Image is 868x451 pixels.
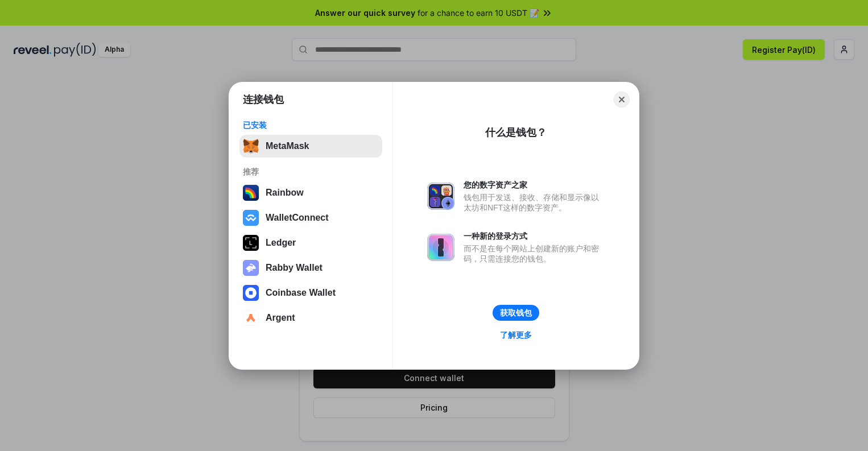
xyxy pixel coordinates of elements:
img: svg+xml,%3Csvg%20width%3D%2228%22%20height%3D%2228%22%20viewBox%3D%220%200%2028%2028%22%20fill%3D... [243,310,259,326]
button: Coinbase Wallet [239,282,382,304]
button: MetaMask [239,135,382,158]
img: svg+xml,%3Csvg%20width%3D%22120%22%20height%3D%22120%22%20viewBox%3D%220%200%20120%20120%22%20fil... [243,185,259,201]
div: 获取钱包 [500,308,532,318]
img: svg+xml,%3Csvg%20xmlns%3D%22http%3A%2F%2Fwww.w3.org%2F2000%2Fsvg%22%20fill%3D%22none%22%20viewBox... [427,183,454,210]
div: 已安装 [243,120,379,130]
div: 了解更多 [500,330,532,340]
img: svg+xml,%3Csvg%20xmlns%3D%22http%3A%2F%2Fwww.w3.org%2F2000%2Fsvg%22%20width%3D%2228%22%20height%3... [243,235,259,251]
div: Rabby Wallet [266,263,323,273]
button: Rainbow [239,181,382,204]
img: svg+xml,%3Csvg%20width%3D%2228%22%20height%3D%2228%22%20viewBox%3D%220%200%2028%2028%22%20fill%3D... [243,285,259,301]
div: 什么是钱包？ [485,126,547,139]
button: Close [614,92,630,107]
div: 您的数字资产之家 [464,180,605,190]
div: 而不是在每个网站上创建新的账户和密码，只需连接您的钱包。 [464,243,605,264]
button: Ledger [239,231,382,254]
button: WalletConnect [239,206,382,229]
div: 钱包用于发送、接收、存储和显示像以太坊和NFT这样的数字资产。 [464,192,605,213]
div: Ledger [266,238,296,248]
div: Argent [266,313,295,323]
div: MetaMask [266,141,309,151]
img: svg+xml,%3Csvg%20width%3D%2228%22%20height%3D%2228%22%20viewBox%3D%220%200%2028%2028%22%20fill%3D... [243,210,259,226]
img: svg+xml,%3Csvg%20xmlns%3D%22http%3A%2F%2Fwww.w3.org%2F2000%2Fsvg%22%20fill%3D%22none%22%20viewBox... [427,234,454,261]
div: WalletConnect [266,213,329,223]
div: 推荐 [243,167,379,177]
button: 获取钱包 [493,305,539,321]
h1: 连接钱包 [243,93,284,106]
img: svg+xml,%3Csvg%20fill%3D%22none%22%20height%3D%2233%22%20viewBox%3D%220%200%2035%2033%22%20width%... [243,138,259,154]
button: Argent [239,307,382,329]
a: 了解更多 [493,328,539,342]
button: Rabby Wallet [239,256,382,279]
img: svg+xml,%3Csvg%20xmlns%3D%22http%3A%2F%2Fwww.w3.org%2F2000%2Fsvg%22%20fill%3D%22none%22%20viewBox... [243,260,259,276]
div: Coinbase Wallet [266,288,336,298]
div: 一种新的登录方式 [464,231,605,241]
div: Rainbow [266,188,304,198]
